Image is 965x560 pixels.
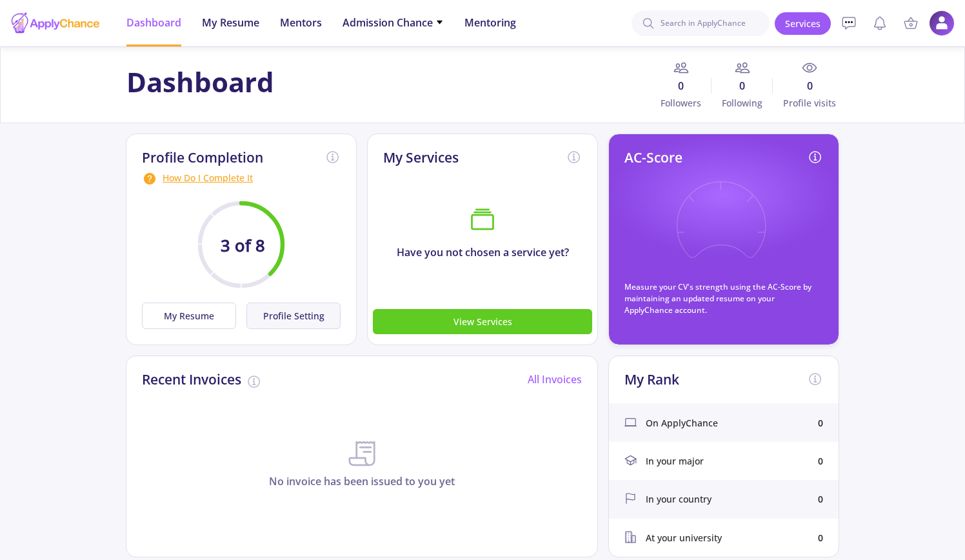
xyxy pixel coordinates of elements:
button: View Services [373,309,592,334]
span: In your country [646,492,711,506]
h2: My Services [383,150,459,166]
h1: Dashboard [126,66,274,98]
a: My Resume [142,303,241,329]
a: Profile Setting [241,303,341,329]
span: Admission Chance [343,15,444,30]
span: 0 [650,78,711,94]
h2: My Rank [624,372,679,388]
span: Followers [650,96,711,110]
div: How Do I Complete It [142,171,341,186]
a: View Services [373,314,592,328]
h2: AC-Score [624,150,682,166]
div: 0 [818,492,823,506]
h2: Recent Invoices [142,372,241,388]
button: My Resume [142,303,236,329]
p: Have you not chosen a service yet? [368,245,597,260]
span: Mentoring [464,15,516,30]
span: In your major [646,454,704,468]
button: Profile Setting [246,303,341,329]
span: Profile visits [773,96,839,110]
text: 3 of 8 [221,234,265,257]
span: 0 [773,78,839,94]
a: All Invoices [528,372,582,386]
span: 0 [711,78,773,94]
span: At your university [646,531,722,545]
input: Search in ApplyChance [632,10,770,36]
div: 0 [818,416,823,430]
span: Dashboard [126,15,181,30]
div: 0 [818,531,823,545]
p: Measure your CV's strength using the AC-Score by maintaining an updated resume on your ApplyChanc... [624,281,823,316]
span: On ApplyChance [646,416,718,430]
span: Following [711,96,773,110]
a: Services [775,12,831,35]
span: My Resume [202,15,259,30]
p: No invoice has been issued to you yet [126,474,597,489]
h2: Profile Completion [142,150,263,166]
span: Mentors [280,15,322,30]
div: 0 [818,454,823,468]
